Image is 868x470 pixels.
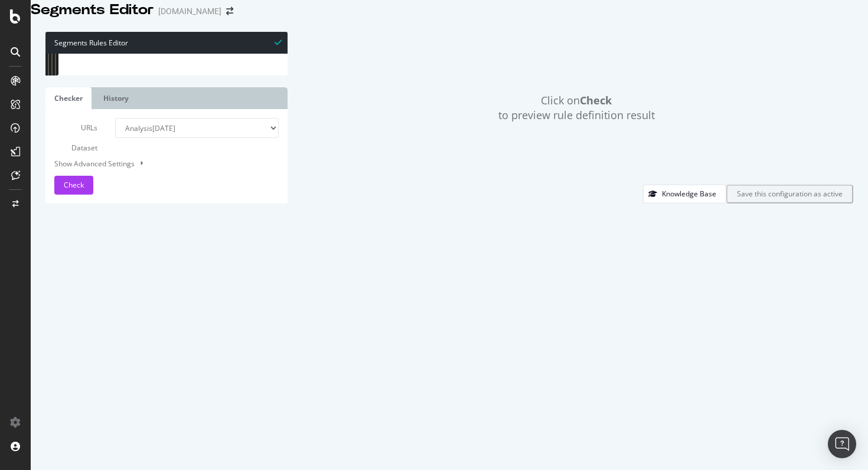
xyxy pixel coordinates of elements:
[94,87,138,109] a: History
[45,87,92,109] a: Checker
[54,176,93,195] button: Check
[737,189,843,199] div: Save this configuration as active
[275,37,282,48] span: Syntax is valid
[45,32,288,54] div: Segments Rules Editor
[45,118,106,158] label: URLs Dataset
[45,158,270,169] div: Show Advanced Settings
[64,180,84,190] span: Check
[662,189,716,199] div: Knowledge Base
[158,5,221,17] div: [DOMAIN_NAME]
[498,93,655,123] span: Click on to preview rule definition result
[726,185,853,203] button: Save this configuration as active
[643,189,726,199] a: Knowledge Base
[580,93,612,107] strong: Check
[828,430,856,458] div: Open Intercom Messenger
[226,7,233,15] div: arrow-right-arrow-left
[643,185,726,203] button: Knowledge Base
